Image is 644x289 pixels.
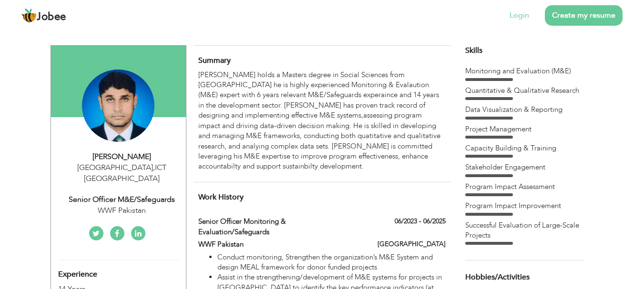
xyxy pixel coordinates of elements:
div: Monitoring and Evaluation (M&E) [465,66,584,76]
span: Jobee [37,12,66,22]
span: Work History [198,192,244,202]
div: Successful Evaluation of Large-Scale Projects [465,220,584,241]
span: Experience [58,270,97,279]
div: Senior officer M&E/Safeguards [58,194,186,205]
div: Capacity Building & Training [465,143,584,153]
div: [PERSON_NAME] [58,151,186,162]
div: Project Management [465,124,584,134]
label: WWF Pakistan [198,239,358,249]
label: [GEOGRAPHIC_DATA] [378,239,446,249]
a: Login [510,10,529,21]
span: Hobbies/Activities [465,273,530,282]
span: , [153,162,155,173]
div: WWF Pakistan [58,205,186,216]
div: [PERSON_NAME] holds a Masters degree in Social Sciences from [GEOGRAPHIC_DATA] he is highly exper... [198,70,445,172]
li: Conduct monitoring, Strengthen the organization’s M&E System and design MEAL framework for donor ... [217,252,445,273]
span: Summary [198,55,231,66]
div: Program Impact Improvement [465,201,584,211]
label: Senior officer Monitoring & Evaluation/Safeguards [198,217,358,237]
div: [GEOGRAPHIC_DATA] ICT [GEOGRAPHIC_DATA] [58,162,186,184]
div: Quantitative & Qualitative Research [465,86,584,96]
img: jobee.io [21,8,37,23]
a: Jobee [21,8,66,23]
label: 06/2023 - 06/2025 [395,217,446,226]
div: Stakeholder Engagement [465,162,584,172]
div: Program Impact Assessment [465,182,584,192]
a: Create my resume [545,5,623,26]
div: Data Visualization & Reporting [465,105,584,115]
span: Skills [465,45,482,56]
